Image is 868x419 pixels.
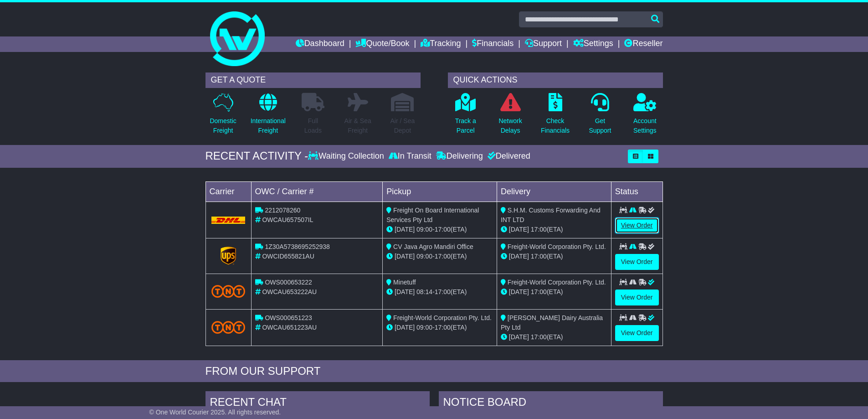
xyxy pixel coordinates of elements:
[395,288,415,295] span: [DATE]
[416,324,432,331] span: 09:00
[386,151,434,161] div: In Transit
[393,243,473,250] span: CV Java Agro Mandiri Office
[296,36,344,52] a: Dashboard
[498,116,522,135] p: Network Delays
[497,181,611,202] td: Delivery
[501,287,607,297] div: (ETA)
[540,93,570,140] a: CheckFinancials
[633,93,657,140] a: AccountSettings
[501,252,607,261] div: (ETA)
[588,93,611,140] a: GetSupport
[302,116,324,135] p: Full Loads
[251,116,286,135] p: International Freight
[211,217,246,224] img: DHL.png
[455,93,477,140] a: Track aParcel
[531,333,547,341] span: 17:00
[390,116,415,135] p: Air / Sea Depot
[615,325,659,341] a: View Order
[416,288,432,295] span: 08:14
[508,243,606,250] span: Freight-World Corporation Pty. Ltd.
[386,225,493,234] div: - (ETA)
[205,391,430,416] div: RECENT CHAT
[421,36,461,52] a: Tracking
[211,285,246,297] img: TNT_Domestic.png
[265,207,300,214] span: 2212078260
[211,321,246,333] img: TNT_Domestic.png
[448,72,663,88] div: QUICK ACTIONS
[386,287,493,297] div: - (ETA)
[434,151,485,161] div: Delivering
[472,36,514,52] a: Financials
[531,288,547,295] span: 17:00
[615,290,659,305] a: View Order
[355,36,409,52] a: Quote/Book
[393,279,416,286] span: Minetuff
[501,207,601,223] span: S.H.M. Customs Forwarding And INT LTD
[265,243,329,250] span: 1Z30A5738695252938
[395,226,415,233] span: [DATE]
[393,314,492,321] span: Freight-World Corporation Pty. Ltd.
[509,333,529,341] span: [DATE]
[501,332,607,342] div: (ETA)
[308,151,386,161] div: Waiting Collection
[624,36,663,52] a: Reseller
[531,226,547,233] span: 17:00
[386,252,493,261] div: - (ETA)
[210,116,236,135] p: Domestic Freight
[205,365,663,378] div: FROM OUR SUPPORT
[416,226,432,233] span: 09:00
[573,36,613,52] a: Settings
[205,181,251,202] td: Carrier
[615,217,659,233] a: View Order
[508,279,606,286] span: Freight-World Corporation Pty. Ltd.
[209,93,236,140] a: DomesticFreight
[541,116,570,135] p: Check Financials
[509,288,529,295] span: [DATE]
[250,93,286,140] a: InternationalFreight
[498,93,522,140] a: NetworkDelays
[262,288,317,295] span: OWCAU653222AU
[455,116,476,135] p: Track a Parcel
[383,181,497,202] td: Pickup
[615,254,659,270] a: View Order
[509,226,529,233] span: [DATE]
[344,116,371,135] p: Air & Sea Freight
[386,207,479,223] span: Freight On Board International Services Pty Ltd
[416,253,432,260] span: 09:00
[439,391,663,416] div: NOTICE BOARD
[501,314,603,331] span: [PERSON_NAME] Dairy Australia Pty Ltd
[525,36,562,52] a: Support
[262,216,313,223] span: OWCAU657507IL
[435,324,451,331] span: 17:00
[501,225,607,234] div: (ETA)
[386,323,493,332] div: - (ETA)
[435,253,451,260] span: 17:00
[149,409,281,416] span: © One World Courier 2025. All rights reserved.
[509,253,529,260] span: [DATE]
[205,72,421,88] div: GET A QUOTE
[205,150,308,163] div: RECENT ACTIVITY -
[265,314,312,321] span: OWS000651223
[262,324,317,331] span: OWCAU651223AU
[611,181,663,202] td: Status
[633,116,657,135] p: Account Settings
[262,253,314,260] span: OWCID655821AU
[531,253,547,260] span: 17:00
[395,253,415,260] span: [DATE]
[435,226,451,233] span: 17:00
[485,151,530,161] div: Delivered
[221,247,236,265] img: GetCarrierServiceLogo
[265,279,312,286] span: OWS000653222
[435,288,451,295] span: 17:00
[251,181,383,202] td: OWC / Carrier #
[395,324,415,331] span: [DATE]
[589,116,611,135] p: Get Support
